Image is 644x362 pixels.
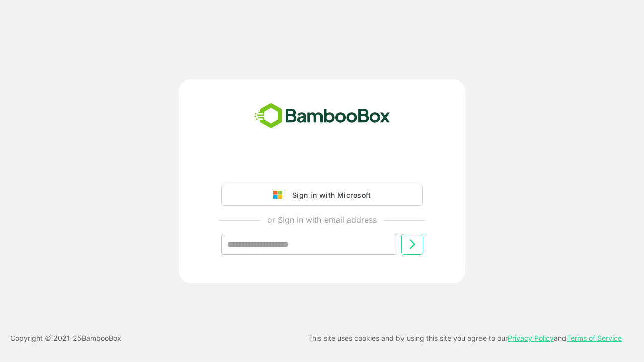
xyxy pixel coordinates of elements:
img: bamboobox [249,100,396,133]
button: Sign in with Microsoft [221,185,423,206]
p: This site uses cookies and by using this site you agree to our and [308,332,622,344]
img: google [273,191,287,200]
p: Copyright © 2021- 25 BambooBox [10,332,121,344]
p: or Sign in with email address [267,214,377,226]
div: Sign in with Microsoft [287,189,371,202]
a: Privacy Policy [508,334,554,342]
a: Terms of Service [567,334,622,342]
